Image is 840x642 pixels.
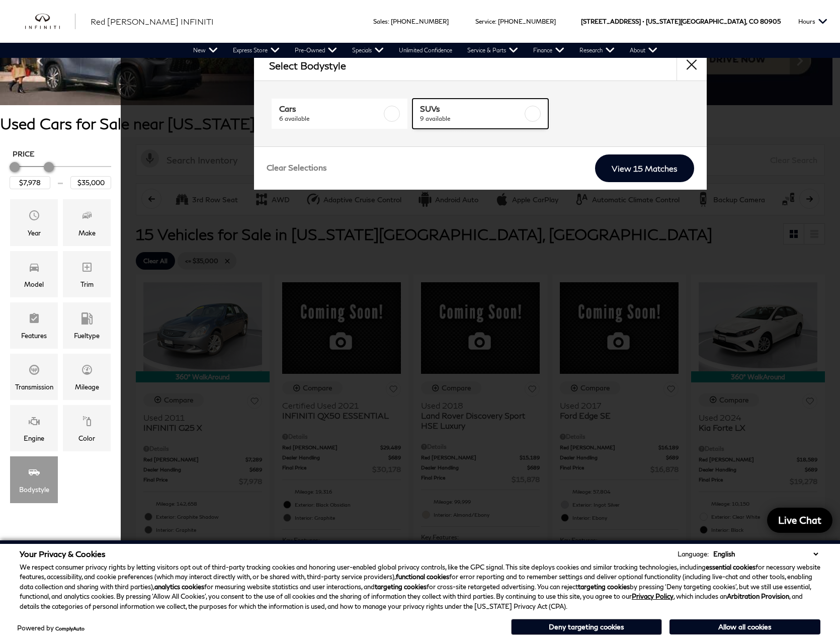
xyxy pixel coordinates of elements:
[10,302,58,349] div: FeaturesFeatures
[10,158,111,189] div: Price
[225,43,287,58] a: Express Store
[63,302,111,349] div: FueltypeFueltype
[186,43,225,58] a: New
[10,354,58,400] div: TransmissionTransmission
[526,43,572,58] a: Finance
[63,251,111,297] div: TrimTrim
[10,162,20,172] div: Minimum Price
[272,99,407,129] a: Cars6 available
[20,563,820,612] p: We respect consumer privacy rights by letting visitors opt out of third-party tracking cookies an...
[677,50,707,81] button: close
[773,514,826,526] span: Live Chat
[24,279,44,290] div: Model
[30,46,50,76] div: Previous
[495,18,496,25] span: :
[581,18,781,25] a: [STREET_ADDRESS] • [US_STATE][GEOGRAPHIC_DATA], CO 80905
[511,619,662,635] button: Deny targeting cookies
[15,381,53,392] div: Transmission
[595,154,694,182] a: View 15 Matches
[287,43,345,58] a: Pre-Owned
[25,14,75,30] img: INFINITI
[269,60,346,71] h2: Select Bodystyle
[678,551,709,557] div: Language:
[17,625,85,631] div: Powered by
[13,149,108,158] h5: Price
[28,259,40,279] span: Model
[10,199,58,246] div: YearYear
[55,625,85,631] a: ComplyAuto
[375,583,427,591] strong: targeting cookies
[706,563,755,571] strong: essential cookies
[24,433,44,444] div: Engine
[475,18,495,25] span: Service
[460,43,526,58] a: Service & Parts
[391,18,449,25] a: [PHONE_NUMBER]
[28,464,40,484] span: Bodystyle
[622,43,665,58] a: About
[21,330,47,341] div: Features
[388,18,389,25] span: :
[28,207,40,227] span: Year
[78,433,95,444] div: Color
[19,484,49,495] div: Bodystyle
[420,114,523,124] span: 9 available
[711,549,820,559] select: Language Select
[44,162,54,172] div: Maximum Price
[63,354,111,400] div: MileageMileage
[572,43,622,58] a: Research
[632,592,674,600] a: Privacy Policy
[345,43,391,58] a: Specials
[578,583,630,591] strong: targeting cookies
[412,99,548,129] a: SUVs9 available
[20,549,106,558] span: Your Privacy & Cookies
[81,310,93,330] span: Fueltype
[391,43,460,58] a: Unlimited Confidence
[669,619,820,634] button: Allow all cookies
[28,227,41,238] div: Year
[498,18,556,25] a: [PHONE_NUMBER]
[63,199,111,246] div: MakeMake
[420,104,523,114] span: SUVs
[279,104,382,114] span: Cars
[91,16,214,28] a: Red [PERSON_NAME] INFINITI
[63,405,111,451] div: ColorColor
[74,330,100,341] div: Fueltype
[10,456,58,503] div: BodystyleBodystyle
[81,259,93,279] span: Trim
[267,163,327,175] a: Clear Selections
[28,361,40,381] span: Transmission
[91,17,214,26] span: Red [PERSON_NAME] INFINITI
[25,14,75,30] a: infiniti
[10,251,58,297] div: ModelModel
[81,413,93,433] span: Color
[80,279,94,290] div: Trim
[81,361,93,381] span: Mileage
[727,592,789,600] strong: Arbitration Provision
[279,114,382,124] span: 6 available
[10,176,50,189] input: Minimum
[28,413,40,433] span: Engine
[373,18,388,25] span: Sales
[81,207,93,227] span: Make
[10,405,58,451] div: EngineEngine
[70,176,111,189] input: Maximum
[28,310,40,330] span: Features
[154,583,204,591] strong: analytics cookies
[78,227,96,238] div: Make
[767,508,832,533] a: Live Chat
[75,381,99,392] div: Mileage
[396,573,449,581] strong: functional cookies
[186,43,665,58] nav: Main Navigation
